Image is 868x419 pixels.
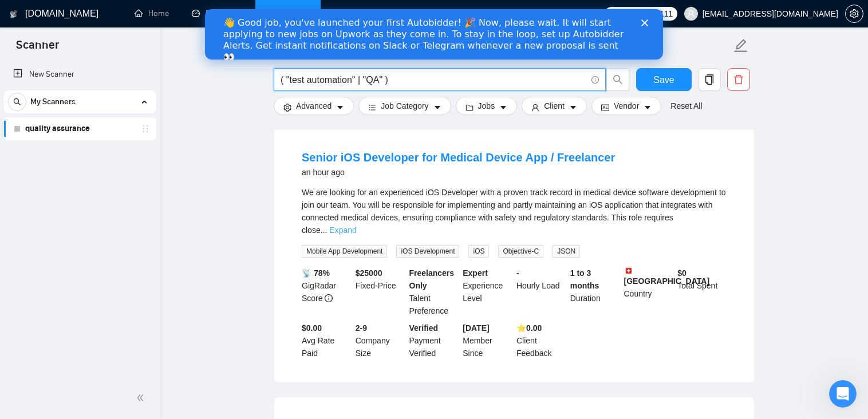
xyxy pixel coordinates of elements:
span: user [531,103,539,112]
span: caret-down [569,103,577,112]
div: Experience Level [460,267,514,317]
div: Duration [568,267,622,317]
span: ... [321,226,328,235]
span: caret-down [433,103,441,112]
button: settingAdvancedcaret-down [274,97,354,115]
a: homeHome [135,9,169,18]
img: 🇨🇭 [625,267,633,275]
button: idcardVendorcaret-down [591,97,661,115]
a: Senior iOS Developer for Medical Device App / Freelancer [302,151,615,164]
span: Connects: [623,7,657,20]
span: search [607,74,629,85]
a: quality assurance [25,117,134,140]
span: info-circle [591,76,599,84]
span: JSON [553,245,580,258]
b: Expert [463,268,488,278]
span: idcard [601,103,609,112]
b: $0.00 [302,323,322,333]
span: iOS Development [396,245,459,258]
span: My Scanners [30,90,76,113]
div: Payment Verified [407,322,461,359]
span: setting [846,9,863,18]
div: Client Feedback [514,322,568,359]
b: [GEOGRAPHIC_DATA] [624,267,710,286]
span: Jobs [478,100,495,112]
div: 👋 Good job, you've launched your first Autobidder! 🎉 Now, please wait. It will start applying to ... [18,8,421,54]
span: caret-down [336,103,344,112]
a: dashboardDashboard [192,9,244,18]
span: caret-down [499,103,507,112]
b: [DATE] [463,323,489,333]
a: searchScanner [267,9,309,18]
button: Save [636,68,692,91]
button: setting [845,5,863,23]
div: Company Size [353,322,407,359]
b: - [516,268,519,278]
span: copy [699,74,720,85]
button: userClientcaret-down [522,97,587,115]
div: Fixed-Price [353,267,407,317]
iframe: Intercom live chat banner [205,9,663,60]
span: edit [733,38,748,53]
div: Country [622,267,676,317]
span: info-circle [325,294,333,302]
div: Member Since [460,322,514,359]
iframe: Intercom live chat [829,380,857,408]
span: holder [141,124,150,133]
div: Avg Rate Paid [299,322,353,359]
span: setting [283,103,291,112]
span: caret-down [644,103,652,112]
b: Verified [409,323,439,333]
button: search [8,93,26,111]
span: Advanced [296,100,332,112]
div: Total Spent [675,267,729,317]
span: search [9,98,26,106]
div: GigRadar Score [299,267,353,317]
span: 111 [660,7,672,20]
div: Close [436,10,448,17]
span: Vendor [614,100,639,112]
span: delete [728,74,749,85]
b: ⭐️ 0.00 [516,323,542,333]
span: bars [368,103,376,112]
button: search [606,68,629,91]
b: 1 to 3 months [570,268,599,290]
input: Search Freelance Jobs... [281,73,586,87]
span: Client [544,100,565,112]
b: Freelancers Only [409,268,455,290]
span: Mobile App Development [302,245,387,258]
div: Hourly Load [514,267,568,317]
span: user [687,10,695,18]
div: We are looking for an experienced iOS Developer with a proven track record in medical device soft... [302,186,727,236]
div: an hour ago [302,165,615,179]
button: folderJobscaret-down [456,97,518,115]
button: copy [698,68,721,91]
img: logo [10,5,18,23]
button: delete [727,68,750,91]
span: double-left [136,392,148,404]
b: 📡 78% [302,268,330,278]
span: Save [653,73,674,87]
span: Scanner [7,37,68,61]
span: Job Category [381,100,428,112]
li: My Scanners [4,90,156,140]
span: folder [465,103,474,112]
li: New Scanner [4,63,156,86]
span: Objective-C [498,245,543,258]
span: iOS [468,245,489,258]
b: 2-9 [356,323,367,333]
a: Reset All [670,100,702,112]
div: Talent Preference [407,267,461,317]
button: barsJob Categorycaret-down [358,97,451,115]
a: New Scanner [13,63,147,86]
a: Expand [329,226,356,235]
a: setting [845,9,863,18]
b: $ 0 [677,268,686,278]
b: $ 25000 [356,268,382,278]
